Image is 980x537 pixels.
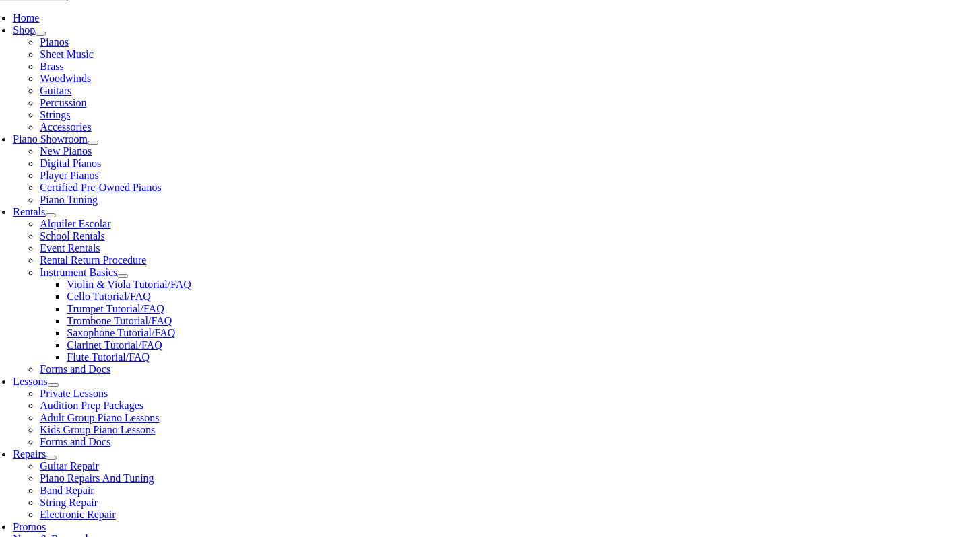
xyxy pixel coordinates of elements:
a: New Pianos [40,145,92,157]
a: Forms and Docs [40,436,110,448]
a: Promos [13,521,46,532]
a: Band Repair [40,485,94,496]
a: Certified Pre-Owned Pianos [40,182,161,193]
a: Forms and Docs [40,363,110,375]
a: Piano Showroom [13,133,88,145]
button: Open submenu of Piano Showroom [88,141,98,145]
a: Strings [40,109,70,120]
a: Guitars [40,85,71,96]
button: Open submenu of Repairs [46,456,57,460]
button: Open submenu of Shop [35,32,46,36]
a: Cello Tutorial/FAQ [67,291,151,302]
a: Private Lessons [40,388,108,399]
a: Trombone Tutorial/FAQ [67,315,172,326]
a: Rental Return Procedure [40,254,146,266]
a: Percussion [40,97,86,108]
a: String Repair [40,497,98,508]
a: Digital Pianos [40,157,101,169]
a: Brass [40,61,64,72]
a: Trumpet Tutorial/FAQ [67,303,164,314]
a: Instrument Basics [40,266,117,278]
a: Alquiler Escolar [40,218,110,229]
a: Pianos [40,36,69,48]
button: Open submenu of Instrument Basics [117,274,128,278]
a: Flute Tutorial/FAQ [67,351,150,363]
a: Audition Prep Packages [40,400,143,411]
a: Electronic Repair [40,509,115,520]
button: Open submenu of Rentals [45,213,56,217]
a: Kids Group Piano Lessons [40,424,155,435]
a: Event Rentals [40,242,100,254]
a: Woodwinds [40,73,91,84]
a: Violin & Viola Tutorial/FAQ [67,279,191,290]
a: Guitar Repair [40,460,99,472]
a: Sheet Music [40,48,94,60]
a: Accessories [40,121,91,133]
a: Piano Repairs And Tuning [40,472,154,484]
a: Rentals [13,206,45,217]
a: Piano Tuning [40,194,98,205]
a: Clarinet Tutorial/FAQ [67,339,162,351]
a: Saxophone Tutorial/FAQ [67,327,175,338]
a: Repairs [13,448,46,460]
a: Player Pianos [40,170,99,181]
a: Lessons [13,375,48,387]
a: School Rentals [40,230,104,242]
button: Open submenu of Lessons [48,383,59,387]
a: Home [13,12,39,24]
a: Shop [13,24,35,36]
a: Adult Group Piano Lessons [40,412,159,423]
